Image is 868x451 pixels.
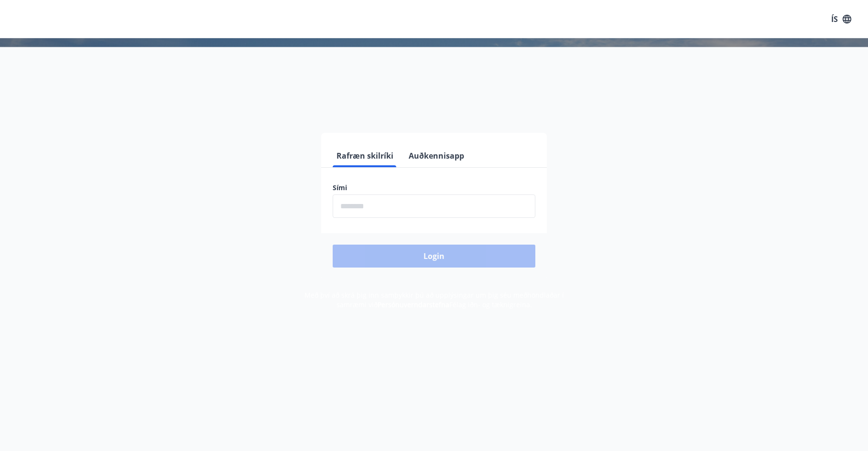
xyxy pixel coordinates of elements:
label: Sími [333,183,535,193]
span: Með því að skrá þig inn samþykkir þú að upplýsingar um þig séu meðhöndlaðar í samræmi við Félag i... [304,290,564,309]
button: ÍS [826,11,857,28]
button: Rafræn skilríki [333,144,397,167]
span: Vinsamlegast skráðu þig inn með rafrænum skilríkjum eða Auðkennisappi. [284,102,584,113]
button: Auðkennisapp [405,144,468,167]
a: Persónuverndarstefna [378,300,449,309]
h1: Félagavefur, Félag iðn- og tæknigreina [101,57,767,94]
